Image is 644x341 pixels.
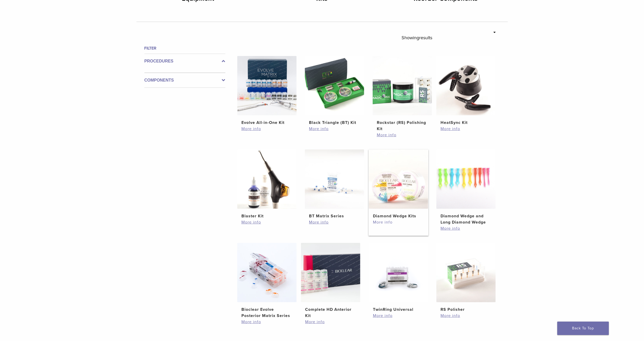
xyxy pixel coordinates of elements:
[369,243,428,302] img: TwinRing Universal
[441,126,492,132] a: More info
[237,243,297,302] img: Bioclear Evolve Posterior Matrix Series
[441,313,492,319] a: More info
[441,120,492,126] h2: HeatSync Kit
[441,213,492,225] h2: Diamond Wedge and Long Diamond Wedge
[441,225,492,232] a: More info
[241,319,292,325] a: More info
[369,149,428,209] img: Diamond Wedge Kits
[436,56,496,126] a: HeatSync KitHeatSync Kit
[305,319,356,325] a: More info
[557,322,609,335] a: Back To Top
[373,219,424,225] a: More info
[241,126,292,132] a: More info
[241,306,292,319] h2: Bioclear Evolve Posterior Matrix Series
[309,213,360,219] h2: BT Matrix Series
[436,149,496,225] a: Diamond Wedge and Long Diamond WedgeDiamond Wedge and Long Diamond Wedge
[377,132,428,138] a: More info
[305,56,365,126] a: Black Triangle (BT) KitBlack Triangle (BT) Kit
[237,243,297,319] a: Bioclear Evolve Posterior Matrix SeriesBioclear Evolve Posterior Matrix Series
[237,56,297,126] a: Evolve All-in-One KitEvolve All-in-One Kit
[301,243,360,302] img: Complete HD Anterior Kit
[305,149,365,219] a: BT Matrix SeriesBT Matrix Series
[372,56,433,132] a: Rockstar (RS) Polishing KitRockstar (RS) Polishing Kit
[373,56,432,115] img: Rockstar (RS) Polishing Kit
[237,149,297,209] img: Blaster Kit
[144,58,225,64] label: Procedures
[373,306,424,313] h2: TwinRing Universal
[441,306,492,313] h2: RS Polisher
[309,219,360,225] a: More info
[402,32,432,43] p: Showing results
[436,243,496,313] a: RS PolisherRS Polisher
[309,126,360,132] a: More info
[305,56,364,115] img: Black Triangle (BT) Kit
[377,120,428,132] h2: Rockstar (RS) Polishing Kit
[369,149,429,219] a: Diamond Wedge KitsDiamond Wedge Kits
[241,213,292,219] h2: Blaster Kit
[237,149,297,219] a: Blaster KitBlaster Kit
[241,120,292,126] h2: Evolve All-in-One Kit
[144,77,225,83] label: Components
[305,149,364,209] img: BT Matrix Series
[373,213,424,219] h2: Diamond Wedge Kits
[436,243,496,302] img: RS Polisher
[436,149,496,209] img: Diamond Wedge and Long Diamond Wedge
[309,120,360,126] h2: Black Triangle (BT) Kit
[369,243,429,313] a: TwinRing UniversalTwinRing Universal
[237,56,297,115] img: Evolve All-in-One Kit
[301,243,361,319] a: Complete HD Anterior KitComplete HD Anterior Kit
[241,219,292,225] a: More info
[144,45,225,51] h4: Filter
[436,56,496,115] img: HeatSync Kit
[305,306,356,319] h2: Complete HD Anterior Kit
[373,313,424,319] a: More info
